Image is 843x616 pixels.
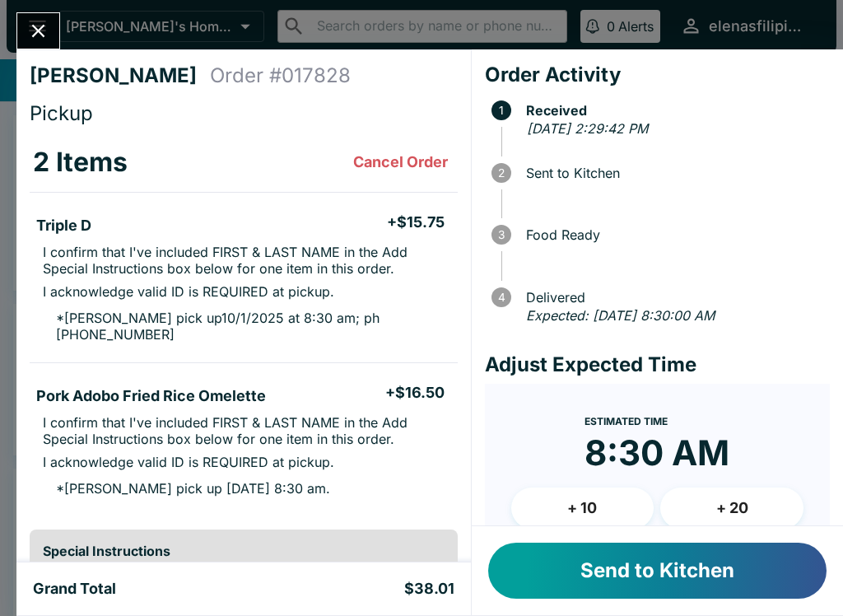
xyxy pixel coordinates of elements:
text: 4 [497,291,505,304]
span: Delivered [518,290,830,305]
span: Sent to Kitchen [518,166,830,180]
h4: Adjust Expected Time [485,352,830,377]
h4: Order Activity [485,63,830,87]
p: * [PERSON_NAME] pick up10/1/2025 at 8:30 am; ph [PHONE_NUMBER] [43,310,445,343]
span: Estimated Time [585,415,668,427]
em: [DATE] 2:29:42 PM [527,120,648,137]
h5: + $16.50 [385,383,445,403]
table: orders table [30,133,458,516]
p: I acknowledge valid ID is REQUIRED at pickup. [43,454,334,470]
span: Pickup [30,101,93,125]
button: Close [17,13,59,49]
h4: Order # 017828 [210,63,351,88]
button: + 20 [660,488,803,529]
time: 8:30 AM [585,432,729,474]
h5: Triple D [36,216,91,236]
h5: $38.01 [404,579,454,599]
span: Food Ready [518,227,830,242]
button: Cancel Order [347,146,454,179]
h6: Special Instructions [43,543,445,559]
p: * [PERSON_NAME] pick up [DATE] 8:30 am. [43,480,330,497]
text: 2 [498,166,505,180]
button: Send to Kitchen [488,543,827,599]
span: Received [518,103,830,118]
h3: 2 Items [33,146,128,179]
p: I confirm that I've included FIRST & LAST NAME in the Add Special Instructions box below for one ... [43,244,445,277]
h5: + $15.75 [387,212,445,232]
text: 3 [498,228,505,241]
h5: Pork Adobo Fried Rice Omelette [36,386,266,406]
em: Expected: [DATE] 8:30:00 AM [526,307,715,324]
button: + 10 [511,488,654,529]
p: I acknowledge valid ID is REQUIRED at pickup. [43,283,334,300]
h4: [PERSON_NAME] [30,63,210,88]
p: I confirm that I've included FIRST & LAST NAME in the Add Special Instructions box below for one ... [43,414,445,447]
h5: Grand Total [33,579,116,599]
text: 1 [499,104,504,117]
